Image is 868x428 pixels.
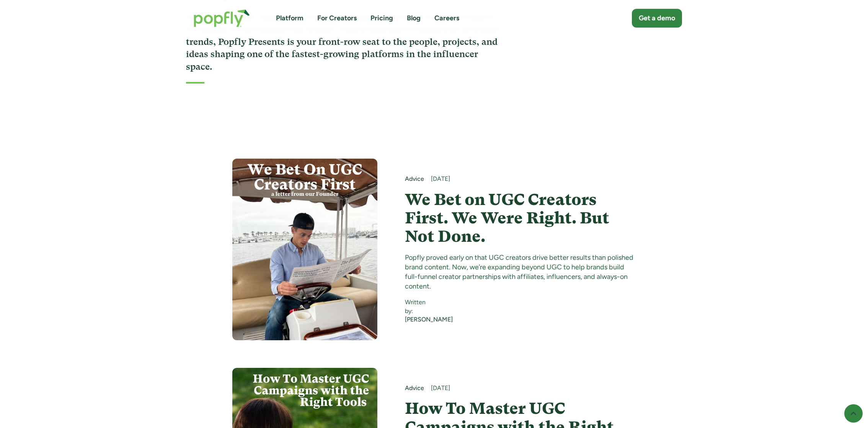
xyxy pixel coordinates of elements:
a: Pricing [370,13,393,23]
a: Platform [276,13,303,23]
a: Advice [405,384,424,392]
a: Get a demo [632,9,682,28]
a: home [186,2,258,35]
a: We Bet on UGC Creators First. We Were Right. But Not Done. [405,190,636,246]
div: Written by: [405,298,453,315]
div: [DATE] [431,175,636,183]
a: For Creators [317,13,357,23]
a: [PERSON_NAME] [405,315,453,324]
h3: Stories, insights, and culture from the heart of the UGC outdoor Creator Economy. From behind-the... [186,11,503,73]
div: [DATE] [431,384,636,392]
a: Advice [405,175,424,183]
div: Popfly proved early on that UGC creators drive better results than polished brand content. Now, w... [405,253,636,292]
a: Careers [434,13,459,23]
a: Blog [407,13,421,23]
div: Get a demo [639,13,675,23]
